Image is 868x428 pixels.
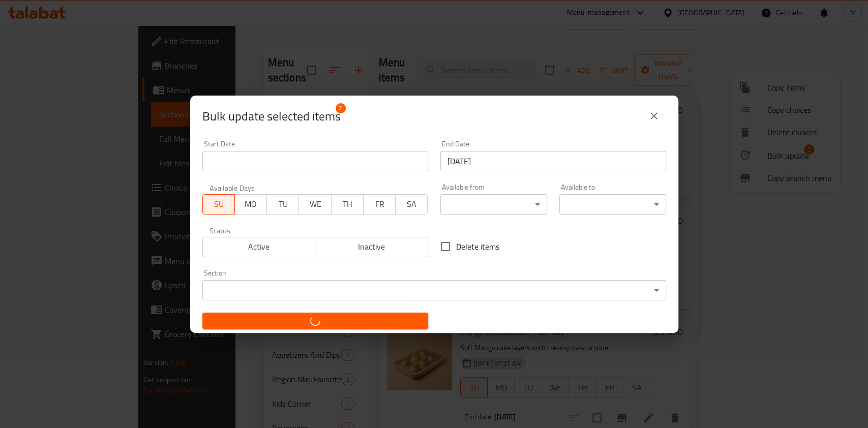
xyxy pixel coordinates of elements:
span: FR [368,197,392,211]
span: TU [271,197,295,211]
button: MO [234,194,267,215]
button: SU [202,194,235,215]
button: TU [266,194,299,215]
div: ​ [440,194,547,215]
div: ​ [202,280,666,300]
button: Inactive [315,237,428,257]
button: WE [298,194,331,215]
span: TH [336,197,360,211]
button: FR [363,194,396,215]
span: Inactive [319,239,424,254]
span: Active [207,239,312,254]
span: Delete items [456,240,499,253]
span: MO [239,197,263,211]
span: 2 [336,103,346,113]
button: Active [202,237,316,257]
button: SA [395,194,428,215]
button: close [642,104,666,128]
span: WE [303,197,327,211]
div: ​ [559,194,666,215]
span: SU [207,197,231,211]
button: TH [331,194,364,215]
span: SA [400,197,424,211]
span: Selected items count [202,108,341,125]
